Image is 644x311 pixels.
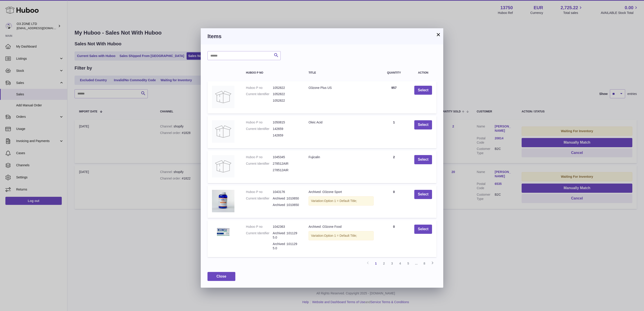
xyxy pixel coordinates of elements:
[212,86,234,108] img: O3zone Plus US
[396,259,404,267] a: 4
[414,190,432,199] button: Select
[273,225,300,229] dd: 1042363
[216,274,226,278] span: Close
[378,116,410,148] td: 1
[412,259,420,267] span: ...
[246,86,273,90] dt: Huboo P no
[273,99,300,103] dd: 1052822
[414,225,432,234] button: Select
[410,67,437,79] th: Action
[246,127,273,131] dt: Current Identifier
[273,196,300,201] dd: Archived :1010650
[246,155,273,159] dt: Huboo P no
[309,196,374,206] div: Variation:
[324,234,357,237] span: Option 1 = Default Title;
[273,203,300,207] dd: Archived :1010650
[207,272,235,281] button: Close
[212,155,234,177] img: Fujicalin
[246,196,273,201] dt: Current Identifier
[212,190,234,212] img: Archived :O3zone Sport
[420,259,428,267] a: 8
[304,67,378,79] th: Title
[246,162,273,166] dt: Current Identifier
[246,120,273,125] dt: Huboo P no
[378,220,410,257] td: 0
[273,231,300,240] dd: Archived :1011295.0
[273,127,300,131] dd: 142659
[273,190,300,194] dd: 1043176
[246,190,273,194] dt: Huboo P no
[378,81,410,114] td: 957
[309,120,374,125] div: Oleic Acid
[436,32,441,37] button: ×
[273,162,300,166] dd: 278512AIR
[207,33,437,40] h3: Items
[414,155,432,164] button: Select
[273,168,300,172] dd: 278512AIR
[309,225,374,229] div: Archived :O3zone Food
[273,242,300,250] dd: Archived :1011295.0
[246,92,273,96] dt: Current Identifier
[246,225,273,229] dt: Huboo P no
[309,190,374,194] div: Archived :O3zone Sport
[246,231,273,240] dt: Current Identifier
[404,259,412,267] a: 5
[309,155,374,159] div: Fujicalin
[414,86,432,95] button: Select
[273,155,300,159] dd: 1045345
[241,67,304,79] th: Huboo P no
[212,120,234,143] img: Oleic Acid
[324,199,357,203] span: Option 1 = Default Title;
[273,133,300,138] dd: 142659
[372,259,380,267] a: 1
[380,259,388,267] a: 2
[212,225,234,239] img: Archived :O3zone Food
[309,86,374,90] div: O3zone Plus US
[273,120,300,125] dd: 1050815
[378,151,410,183] td: 2
[273,92,300,96] dd: 1052822
[378,67,410,79] th: Quantity
[273,86,300,90] dd: 1052822
[309,231,374,240] div: Variation:
[414,120,432,129] button: Select
[388,259,396,267] a: 3
[378,185,410,218] td: 0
